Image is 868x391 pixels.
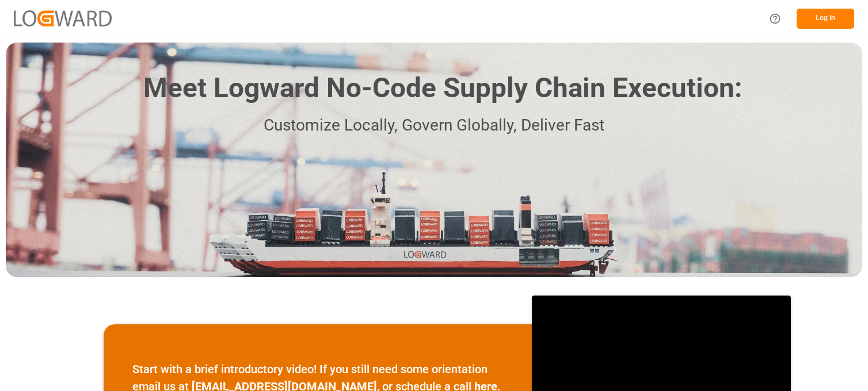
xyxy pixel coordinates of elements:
p: Customize Locally, Govern Globally, Deliver Fast [126,113,742,139]
button: Help Center [762,6,788,32]
h1: Meet Logward No-Code Supply Chain Execution: [143,68,742,109]
img: Logward_new_orange.png [14,10,112,26]
button: Log In [797,9,854,29]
